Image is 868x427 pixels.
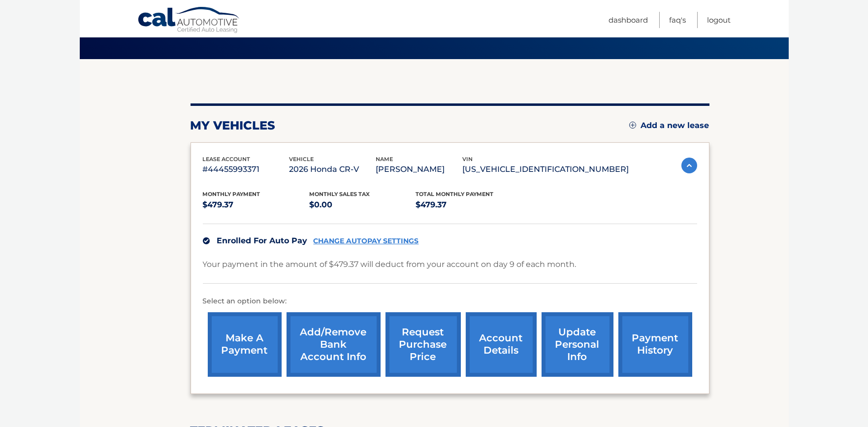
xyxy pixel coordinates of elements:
[629,121,709,131] a: Add a new lease
[203,296,697,307] p: Select an option below:
[376,163,463,176] p: [PERSON_NAME]
[203,258,577,271] p: Your payment in the amount of $479.37 will deduct from your account on day 9 of each month.
[309,191,370,197] span: Monthly sales Tax
[629,122,636,129] img: add.svg
[707,12,731,28] a: Logout
[287,312,381,377] a: Add/Remove bank account info
[203,198,310,212] p: $479.37
[191,118,276,133] h2: my vehicles
[203,191,260,197] span: Monthly Payment
[416,198,523,212] p: $479.37
[463,156,473,163] span: vin
[314,237,419,245] a: CHANGE AUTOPAY SETTINGS
[137,6,241,35] a: Cal Automotive
[618,312,692,377] a: payment history
[670,12,686,28] a: FAQ's
[609,12,648,28] a: Dashboard
[309,198,416,212] p: $0.00
[203,237,210,244] img: check.svg
[463,163,629,176] p: [US_VEHICLE_IDENTIFICATION_NUMBER]
[203,156,251,163] span: lease account
[289,156,314,163] span: vehicle
[217,236,308,245] span: Enrolled For Auto Pay
[376,156,393,163] span: name
[416,191,494,197] span: Total Monthly Payment
[542,312,613,377] a: update personal info
[681,158,697,173] img: accordion-active.svg
[386,312,461,377] a: request purchase price
[466,312,537,377] a: account details
[203,163,289,176] p: #44455993371
[208,312,282,377] a: make a payment
[289,163,376,176] p: 2026 Honda CR-V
